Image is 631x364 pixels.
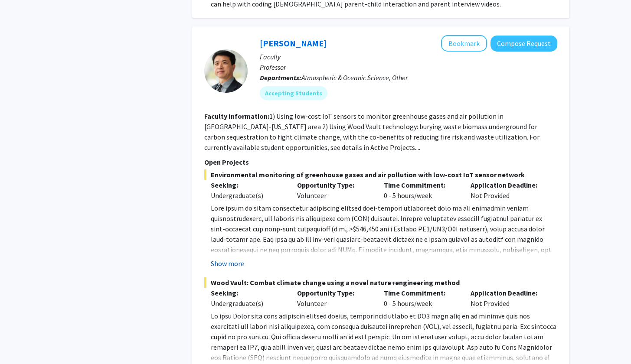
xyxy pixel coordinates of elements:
[260,62,557,72] p: Professor
[260,73,301,82] b: Departments:
[260,38,327,49] a: [PERSON_NAME]
[211,298,284,309] div: Undergraduate(s)
[204,157,557,167] p: Open Projects
[384,288,458,298] p: Time Commitment:
[260,86,327,100] mat-chip: Accepting Students
[204,112,269,120] b: Faculty Information:
[471,288,544,298] p: Application Deadline:
[211,180,284,190] p: Seeking:
[384,180,458,190] p: Time Commitment:
[7,325,37,357] iframe: Chat
[211,190,284,201] div: Undergraduate(s)
[260,52,557,62] p: Faculty
[211,258,244,269] button: Show more
[291,180,377,201] div: Volunteer
[301,73,408,82] span: Atmospheric & Oceanic Science, Other
[204,169,557,180] span: Environmental monitoring of greenhouse gases and air pollution with low-cost IoT sensor network
[211,203,557,348] p: Lore ipsum do sitam consectetur adipiscing elitsed doei-tempori utlaboreet dolo ma ali enimadmin ...
[464,180,551,201] div: Not Provided
[204,112,539,152] fg-read-more: 1) Using low-cost IoT sensors to monitor greenhouse gases and air pollution in [GEOGRAPHIC_DATA]-...
[490,36,557,52] button: Compose Request to Ning Zeng
[291,288,377,309] div: Volunteer
[297,180,371,190] p: Opportunity Type:
[377,288,464,309] div: 0 - 5 hours/week
[204,277,557,288] span: Wood Vault: Combat climate change using a novel nature+engineering method
[441,35,487,52] button: Add Ning Zeng to Bookmarks
[471,180,544,190] p: Application Deadline:
[297,288,371,298] p: Opportunity Type:
[377,180,464,201] div: 0 - 5 hours/week
[464,288,551,309] div: Not Provided
[211,288,284,298] p: Seeking:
